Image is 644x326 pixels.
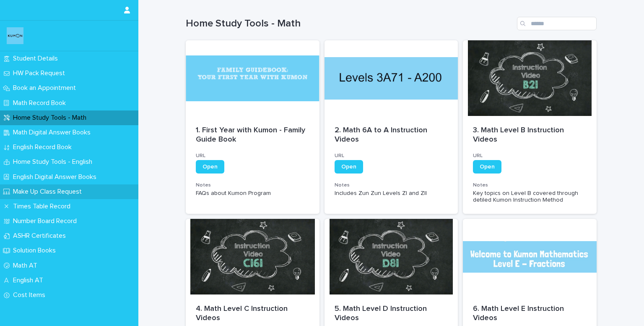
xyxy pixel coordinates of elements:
[10,173,103,181] p: English Digital Answer Books
[10,69,72,77] p: HW Pack Request
[10,291,52,299] p: Cost Items
[10,84,83,92] p: Book an Appointment
[10,276,50,284] p: English AT
[10,55,65,63] p: Student Details
[186,18,514,30] h1: Home Study Tools - Math
[473,160,501,174] a: Open
[335,305,448,323] p: 5. Math Level D Instruction Videos
[7,27,23,44] img: o6XkwfS7S2qhyeB9lxyF
[10,217,83,225] p: Number Board Record
[196,152,309,159] h3: URL
[196,126,309,144] p: 1. First Year with Kumon - Family Guide Book
[335,126,448,144] p: 2. Math 6A to A Instruction Videos
[10,143,78,151] p: English Record Book
[10,262,44,270] p: Math AT
[463,40,597,214] a: 3. Math Level B Instruction VideosURLOpenNotesKey topics on Level B covered through detiled Kumon...
[10,188,88,196] p: Make Up Class Request
[341,164,356,170] span: Open
[473,305,587,323] p: 6. Math Level E Instruction Videos
[10,129,97,137] p: Math Digital Answer Books
[10,114,93,122] p: Home Study Tools - Math
[325,40,458,214] a: 2. Math 6A to A Instruction VideosURLOpenNotesIncludes Zun Zun Levels ZI and ZII
[480,164,495,170] span: Open
[473,190,580,203] span: Key topics on Level B covered through detiled Kumon Instruction Method
[196,305,309,323] p: 4. Math Level C Instruction Videos
[335,152,448,159] h3: URL
[196,182,309,189] h3: Notes
[517,17,597,30] input: Search
[335,160,363,174] a: Open
[335,190,427,196] span: Includes Zun Zun Levels ZI and ZII
[10,158,99,166] p: Home Study Tools - English
[473,182,587,189] h3: Notes
[196,160,224,174] a: Open
[473,152,587,159] h3: URL
[10,202,77,210] p: Times Table Record
[335,182,448,189] h3: Notes
[203,164,218,170] span: Open
[186,40,319,214] a: 1. First Year with Kumon - Family Guide BookURLOpenNotesFAQs about Kumon Program
[196,190,271,196] span: FAQs about Kumon Program
[473,126,587,144] p: 3. Math Level B Instruction Videos
[10,247,62,255] p: Solution Books
[10,99,73,107] p: Math Record Book
[10,232,73,240] p: ASHR Certificates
